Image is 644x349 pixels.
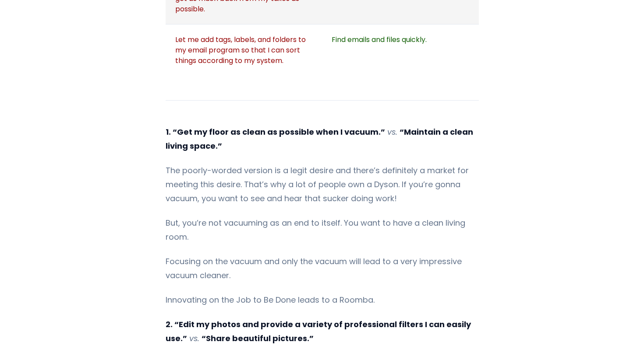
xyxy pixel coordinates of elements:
p: The poorly-worded version is a legit desire and there’s definitely a market for meeting this desi... [166,164,479,206]
em: vs. [387,126,397,137]
p: Focusing on the vacuum and only the vacuum will lead to a very impressive vacuum cleaner. [166,255,479,283]
em: vs. [189,333,199,344]
strong: 2. “Edit my photos and provide a variety of professional filters I can easily use.” [166,319,471,344]
td: Let me add tags, labels, and folders to my email program so that I can sort things according to m... [166,24,322,76]
strong: “Share beautiful pictures.” [202,333,314,344]
strong: 1. “Get my floor as clean as possible when I vacuum.” [166,126,385,137]
td: Find emails and files quickly. [322,24,479,76]
p: But, you’re not vacuuming as an end to itself. You want to have a clean living room. [166,216,479,244]
p: Innovating on the Job to Be Done leads to a Roomba. [166,293,479,307]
